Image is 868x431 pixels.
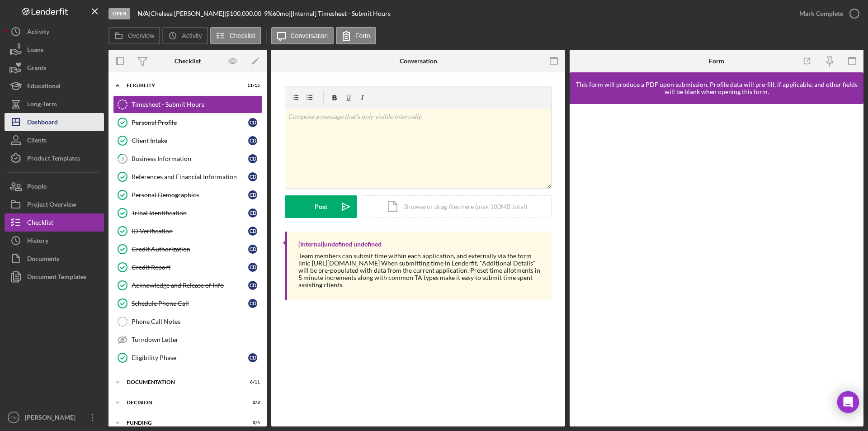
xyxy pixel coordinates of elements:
div: References and Financial Information [132,173,248,180]
a: Schedule Phone CallCD [113,294,262,313]
div: Eligibility Phase [132,354,248,361]
text: CN [10,415,17,420]
label: Overview [128,32,154,39]
a: Credit AuthorizationCD [113,240,262,258]
div: Decision [127,400,237,405]
div: C D [248,227,257,236]
div: Schedule Phone Call [132,300,248,307]
div: This form will produce a PDF upon submission. Profile data will pre-fill, if applicable, and othe... [574,81,859,95]
label: Conversation [291,32,328,39]
div: Eligiblity [127,83,237,88]
div: Phone Call Notes [132,318,262,325]
div: Personal Profile [132,119,248,126]
div: Turndown Letter [132,336,262,343]
a: Tribal IdentificationCD [113,204,262,222]
div: Conversation [400,57,437,65]
div: C D [248,299,257,308]
div: C D [248,190,257,199]
a: ID VerificationCD [113,222,262,240]
div: Open Intercom Messenger [837,391,859,413]
a: Timesheet - Submit Hours [113,95,262,114]
button: Checklist [210,27,261,44]
div: 60 mo [273,10,289,17]
div: C D [248,245,257,254]
div: Form [709,57,724,65]
a: Turndown Letter [113,331,262,349]
a: Client IntakeCD [113,132,262,150]
button: CN[PERSON_NAME] [5,408,104,426]
button: Post [285,195,357,218]
div: C D [248,136,257,145]
div: C D [248,172,257,181]
a: Personal ProfileCD [113,114,262,132]
tspan: 3 [121,156,124,161]
a: Acknowledge and Release of InfoCD [113,276,262,294]
div: Business Information [132,155,248,162]
div: 0 / 3 [244,400,260,405]
div: Open [108,8,130,19]
a: 3Business InformationCD [113,150,262,168]
div: C D [248,353,257,362]
div: Chelsea [PERSON_NAME] | [151,10,226,17]
div: 0 / 5 [244,420,260,426]
div: Credit Authorization [132,246,248,253]
div: C D [248,263,257,272]
div: C D [248,154,257,163]
iframe: Lenderfit form [579,113,855,417]
button: Form [336,27,376,44]
div: Team members can submit time within each application, and externally via the form link: [URL][DOM... [298,252,542,289]
div: Acknowledge and Release of Info [132,282,248,289]
a: Eligibility PhaseCD [113,349,262,367]
div: Tribal Identification [132,209,248,217]
div: Post [315,195,327,218]
div: Timesheet - Submit Hours [132,101,262,108]
label: Form [355,32,370,39]
div: Credit Report [132,264,248,271]
div: Personal Demographics [132,191,248,199]
div: Funding [127,420,237,426]
div: Client Intake [132,137,248,144]
div: C D [248,118,257,127]
button: Conversation [271,27,334,44]
button: Mark Complete [790,5,863,23]
div: C D [248,281,257,290]
div: [PERSON_NAME] [23,408,81,429]
button: Overview [108,27,160,44]
div: Checklist [175,57,201,65]
a: Phone Call Notes [113,313,262,331]
div: C D [248,208,257,218]
div: Mark Complete [799,5,843,23]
